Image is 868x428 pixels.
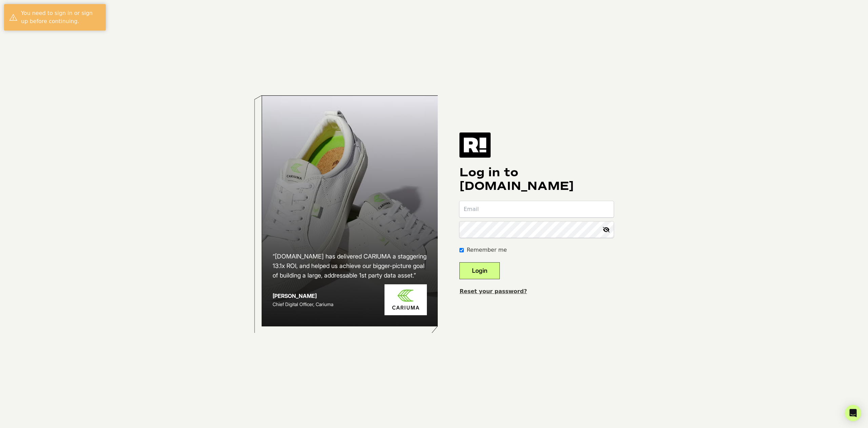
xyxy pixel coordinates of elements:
[459,166,614,193] h1: Log in to [DOMAIN_NAME]
[273,292,317,299] strong: [PERSON_NAME]
[273,252,427,280] h2: “[DOMAIN_NAME] has delivered CARIUMA a staggering 13.1x ROI, and helped us achieve our bigger-pic...
[21,9,101,25] div: You need to sign in or sign up before continuing.
[459,132,491,158] img: Retention.com
[459,201,614,217] input: Email
[459,262,500,279] button: Login
[273,301,333,307] span: Chief Digital Officer, Cariuma
[384,284,427,315] img: Cariuma
[467,246,507,254] label: Remember me
[459,288,527,295] a: Reset your password?
[845,405,861,421] div: Open Intercom Messenger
